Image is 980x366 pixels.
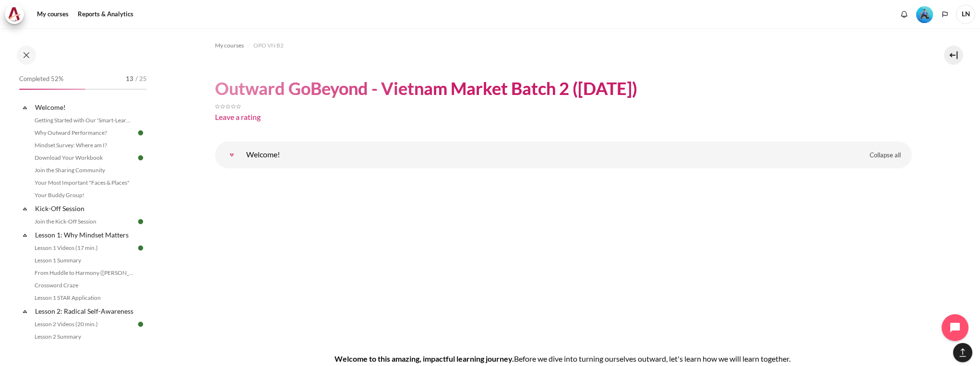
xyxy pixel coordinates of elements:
span: Collapse [20,204,30,213]
span: Collapse [20,230,30,240]
a: From Huddle to Harmony ([PERSON_NAME]'s Story) [32,267,136,279]
a: OPO VN B2 [253,40,284,51]
img: Done [136,320,145,329]
img: Level #3 [916,6,933,23]
a: Lesson 1 STAR Application [32,292,136,304]
a: User menu [956,5,975,24]
button: [[backtotopbutton]] [953,343,972,362]
a: Crossword Craze [32,280,136,291]
a: Collapse all [862,147,908,164]
a: Your Most Important "Faces & Places" [32,177,136,189]
a: Join the Kick-Off Session [32,216,136,227]
a: Your Buddy Group! [32,189,136,201]
span: Collapse all [870,151,901,160]
span: 13 [126,74,133,84]
a: Kick-Off Session [34,202,136,215]
span: Collapse [20,103,30,112]
span: Collapse [20,307,30,316]
img: Done [136,244,145,252]
a: Leave a rating [215,112,261,121]
span: B [514,354,519,363]
span: efore we dive into turning ourselves outward, let's learn how we will learn together. [519,354,790,363]
span: OPO VN B2 [253,41,284,50]
img: Done [136,129,145,137]
h4: Welcome to this amazing, impactful learning journey. [246,353,881,365]
a: Lesson 2 Videos (20 min.) [32,319,136,330]
img: Architeck [8,7,21,22]
div: Show notification window with no new notifications [897,7,911,22]
nav: Navigation bar [215,38,912,53]
span: LN [956,5,975,24]
button: Languages [938,7,952,22]
img: Done [136,153,145,162]
a: Welcome! [222,145,241,165]
img: Done [136,217,145,226]
span: / 25 [135,74,147,84]
a: Lesson 1: Why Mindset Matters [34,228,136,241]
a: Download Your Workbook [32,152,136,164]
a: Mindset Survey: Where am I? [32,140,136,151]
a: Lesson 1 Videos (17 min.) [32,242,136,254]
a: My courses [34,5,72,24]
a: Lesson 2: Radical Self-Awareness [34,305,136,318]
a: Getting Started with Our 'Smart-Learning' Platform [32,115,136,126]
a: Why Outward Performance? [32,127,136,139]
a: Lesson 1 Summary [32,255,136,266]
div: Level #3 [916,5,933,23]
a: Join the Sharing Community [32,165,136,176]
span: My courses [215,41,244,50]
a: Level #3 [912,5,937,23]
a: Welcome! [34,101,136,114]
h1: Outward GoBeyond - Vietnam Market Batch 2 ([DATE]) [215,77,637,100]
div: 52% [19,89,85,90]
span: Completed 52% [19,74,63,84]
a: Reports & Analytics [74,5,137,24]
a: Lesson 2 Summary [32,331,136,342]
a: Architeck Architeck [5,5,29,24]
a: My courses [215,40,244,51]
